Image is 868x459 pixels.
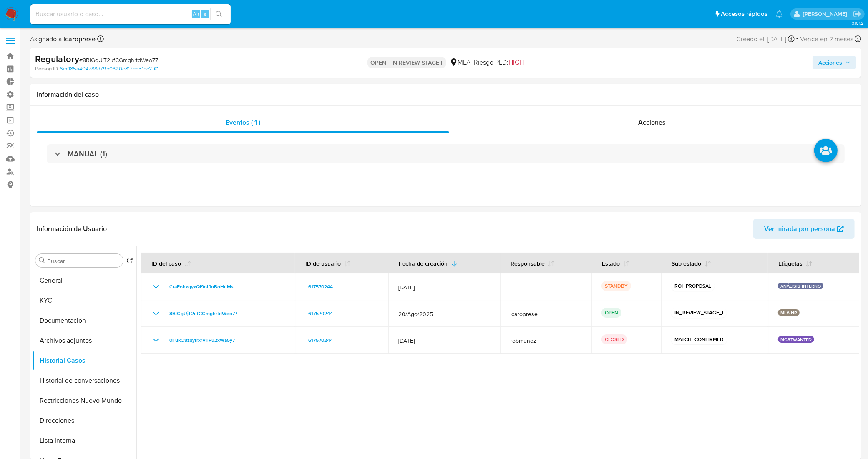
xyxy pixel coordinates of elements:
[450,58,471,67] div: MLA
[35,65,58,73] b: Person ID
[367,57,446,68] p: OPEN - IN REVIEW STAGE I
[39,257,45,264] button: Buscar
[803,10,850,18] p: leandro.caroprese@mercadolibre.com
[800,35,853,44] span: Vence en 2 meses
[764,219,835,239] span: Ver mirada por persona
[32,431,136,451] button: Lista Interna
[736,33,795,45] div: Creado el: [DATE]
[37,225,107,233] h1: Información de Usuario
[62,34,96,44] b: lcaroprese
[193,10,199,18] span: Alt
[226,118,260,127] span: Eventos ( 1 )
[79,56,158,64] span: # 8BlGgUjT2ufCGmghrtdWeo77
[30,35,96,44] span: Asignado a
[32,311,136,331] button: Documentación
[68,149,107,158] h3: MANUAL (1)
[35,52,79,65] b: Regulatory
[47,257,120,265] input: Buscar
[474,58,524,67] span: Riesgo PLD:
[509,58,524,67] span: HIGH
[753,219,855,239] button: Ver mirada por persona
[210,8,227,20] button: search-icon
[47,144,845,163] div: MANUAL (1)
[32,351,136,371] button: Historial Casos
[818,56,842,69] span: Acciones
[32,371,136,391] button: Historial de conversaciones
[30,9,231,20] input: Buscar usuario o caso...
[32,291,136,311] button: KYC
[126,257,133,266] button: Volver al orden por defecto
[853,10,862,18] a: Salir
[638,118,666,127] span: Acciones
[813,56,856,69] button: Acciones
[60,65,158,73] a: 6ec185a404788d79b0320e817eb51bc2
[37,90,855,99] h1: Información del caso
[32,411,136,431] button: Direcciones
[32,271,136,291] button: General
[776,10,783,18] a: Notificaciones
[796,33,798,45] span: -
[721,10,767,18] span: Accesos rápidos
[32,391,136,411] button: Restricciones Nuevo Mundo
[204,10,206,18] span: s
[32,331,136,351] button: Archivos adjuntos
